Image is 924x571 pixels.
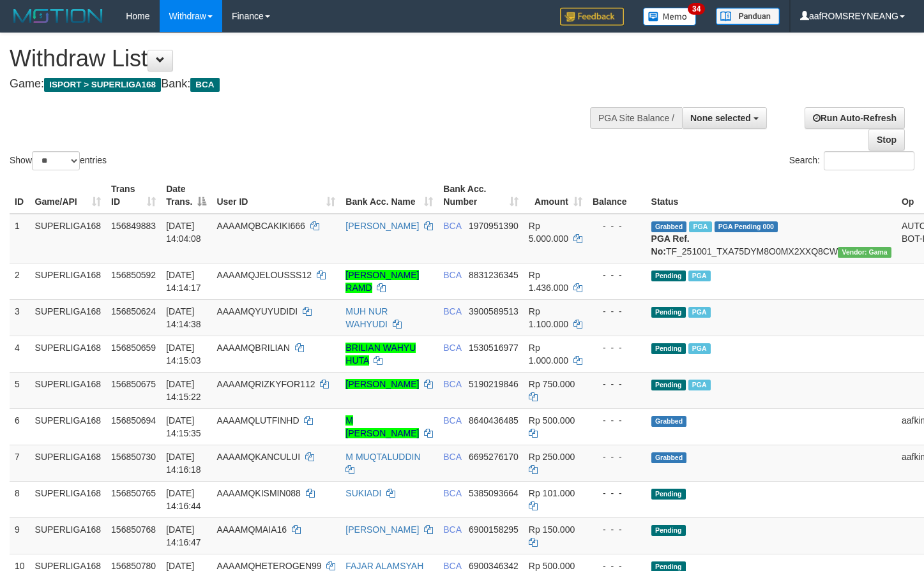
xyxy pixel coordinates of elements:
[30,445,107,481] td: SUPERLIGA168
[111,221,156,231] span: 156849883
[111,270,156,280] span: 156850592
[715,221,778,232] span: PGA Pending
[529,524,575,535] span: Rp 150.000
[10,481,30,517] td: 8
[10,517,30,554] td: 9
[345,452,420,462] a: M MUQTALUDDIN
[10,151,107,170] label: Show entries
[469,524,519,535] span: Copy 6900158295 to clipboard
[10,46,603,71] h1: Withdraw List
[111,488,156,498] span: 156850765
[643,8,697,26] img: Button%20Memo.svg
[529,488,575,498] span: Rp 101.000
[529,221,568,244] span: Rp 5.000.000
[529,343,568,366] span: Rp 1.000.000
[469,561,519,571] span: Copy 6900346342 to clipboard
[443,270,461,280] span: BCA
[44,78,161,92] span: ISPORT > SUPERLIGA168
[30,263,107,299] td: SUPERLIGA168
[593,305,641,318] div: - - -
[646,214,897,263] td: TF_251001_TXA75DYM8O0MX2XXQ8CW
[469,306,519,316] span: Copy 3900589513 to clipboard
[10,214,30,263] td: 1
[111,415,156,426] span: 156850694
[166,524,201,547] span: [DATE] 14:16:47
[524,177,587,214] th: Amount: activate to sort column ascending
[216,488,301,498] span: AAAAMQKISMIN088
[688,343,711,354] span: Marked by aafsoycanthlai
[651,452,687,463] span: Grabbed
[469,343,519,353] span: Copy 1530516977 to clipboard
[690,113,751,123] span: None selected
[529,270,568,293] span: Rp 1.436.000
[443,379,461,389] span: BCA
[469,488,519,498] span: Copy 5385093664 to clipboard
[593,341,641,354] div: - - -
[216,524,287,535] span: AAAAMQMAIA16
[166,306,201,329] span: [DATE] 14:14:38
[824,151,914,170] input: Search:
[30,299,107,336] td: SUPERLIGA168
[30,517,107,554] td: SUPERLIGA168
[868,129,905,151] a: Stop
[340,177,438,214] th: Bank Acc. Name: activate to sort column ascending
[216,306,298,316] span: AAAAMQYUYUDIDI
[345,270,419,293] a: [PERSON_NAME] RAMD
[529,379,575,389] span: Rp 750.000
[688,3,705,15] span: 34
[166,221,201,244] span: [DATE] 14:04:08
[593,523,641,536] div: - - -
[651,416,687,427] span: Grabbed
[30,177,107,214] th: Game/API: activate to sort column ascending
[469,270,519,280] span: Copy 8831236345 to clipboard
[651,234,690,256] b: PGA Ref. No:
[30,214,107,263] td: SUPERLIGA168
[10,336,30,372] td: 4
[111,452,156,462] span: 156850730
[469,221,519,231] span: Copy 1970951390 to clipboard
[443,524,461,535] span: BCA
[30,408,107,445] td: SUPERLIGA168
[345,488,381,498] a: SUKIADI
[111,561,156,571] span: 156850780
[651,380,686,390] span: Pending
[111,306,156,316] span: 156850624
[10,445,30,481] td: 7
[166,452,201,475] span: [DATE] 14:16:18
[443,452,461,462] span: BCA
[10,372,30,408] td: 5
[443,561,461,571] span: BCA
[593,487,641,500] div: - - -
[10,6,107,26] img: MOTION_logo.png
[651,343,686,354] span: Pending
[529,561,575,571] span: Rp 500.000
[443,415,461,426] span: BCA
[30,481,107,517] td: SUPERLIGA168
[443,221,461,231] span: BCA
[10,299,30,336] td: 3
[10,408,30,445] td: 6
[216,379,315,389] span: AAAAMQRIZKYFOR112
[216,270,312,280] span: AAAAMQJELOUSSS12
[688,271,711,281] span: Marked by aafsoycanthlai
[682,107,767,129] button: None selected
[111,379,156,389] span: 156850675
[593,450,641,463] div: - - -
[469,415,519,426] span: Copy 8640436485 to clipboard
[216,452,300,462] span: AAAAMQKANCULUI
[345,415,419,438] a: M [PERSON_NAME]
[688,380,711,390] span: Marked by aafsoycanthlai
[166,270,201,293] span: [DATE] 14:14:17
[838,247,891,258] span: Vendor URL: https://trx31.1velocity.biz
[10,263,30,299] td: 2
[593,219,641,232] div: - - -
[438,177,524,214] th: Bank Acc. Number: activate to sort column ascending
[190,78,219,92] span: BCA
[216,343,289,353] span: AAAAMQBRILIAN
[529,452,575,462] span: Rp 250.000
[30,336,107,372] td: SUPERLIGA168
[111,524,156,535] span: 156850768
[161,177,211,214] th: Date Trans.: activate to sort column descending
[443,488,461,498] span: BCA
[345,524,419,535] a: [PERSON_NAME]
